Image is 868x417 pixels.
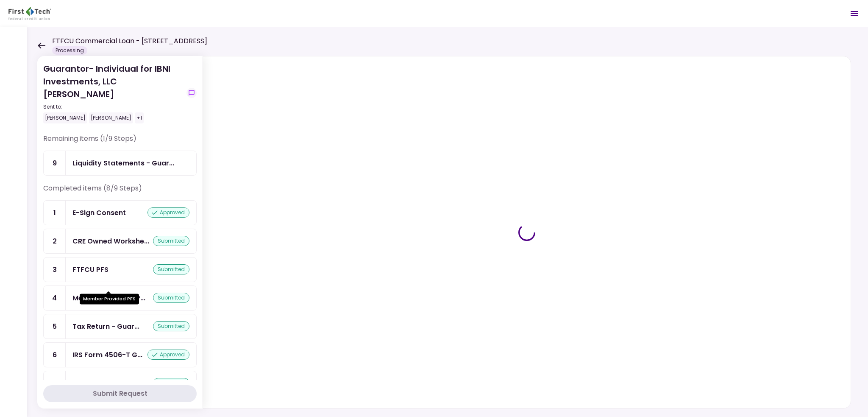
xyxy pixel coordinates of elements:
[44,343,66,367] div: 6
[43,285,197,311] a: 4Member Provided PFSsubmitted
[43,112,87,123] div: [PERSON_NAME]
[153,321,189,331] div: submitted
[43,62,183,123] div: Guarantor- Individual for IBNI Investments, LLC [PERSON_NAME]
[44,201,66,225] div: 1
[44,151,66,175] div: 9
[72,350,142,360] div: IRS Form 4506-T Guarantor
[72,158,174,168] div: Liquidity Statements - Guarantor
[153,378,189,388] div: submitted
[93,389,147,399] div: Submit Request
[8,7,51,20] img: Partner icon
[43,371,197,396] a: 7Personal Debt Schedulesubmitted
[44,371,66,395] div: 7
[44,286,66,310] div: 4
[72,207,126,218] div: E-Sign Consent
[43,183,197,200] div: Completed items (8/9 Steps)
[186,88,197,98] button: show-messages
[153,236,189,246] div: submitted
[80,294,139,304] div: Member Provided PFS
[44,257,66,282] div: 3
[72,293,145,303] div: Member Provided PFS
[44,314,66,339] div: 5
[43,342,197,367] a: 6IRS Form 4506-T Guarantorapproved
[52,36,207,46] h1: FTFCU Commercial Loan - [STREET_ADDRESS]
[72,378,141,389] div: Personal Debt Schedule
[44,229,66,253] div: 2
[43,200,197,225] a: 1E-Sign Consentapproved
[153,293,189,303] div: submitted
[43,257,197,282] a: 3FTFCU PFSsubmitted
[89,112,133,123] div: [PERSON_NAME]
[147,350,189,360] div: approved
[72,236,149,246] div: CRE Owned Worksheet
[43,134,197,151] div: Remaining items (1/9 Steps)
[135,112,144,123] div: +1
[43,229,197,254] a: 2CRE Owned Worksheetsubmitted
[43,385,197,402] button: Submit Request
[153,264,189,274] div: submitted
[72,264,108,275] div: FTFCU PFS
[43,103,183,111] div: Sent to:
[844,3,865,24] button: Open menu
[147,207,189,218] div: approved
[72,321,139,332] div: Tax Return - Guarantor
[43,151,197,176] a: 9Liquidity Statements - Guarantor
[43,314,197,339] a: 5Tax Return - Guarantorsubmitted
[52,46,87,55] div: Processing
